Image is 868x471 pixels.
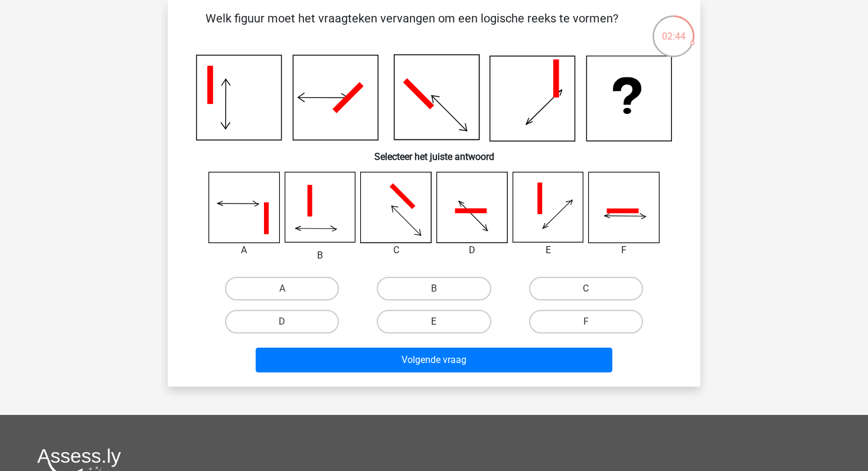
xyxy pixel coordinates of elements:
div: C [351,243,440,257]
div: B [276,248,365,263]
button: Volgende vraag [256,348,613,372]
div: E [504,243,593,257]
label: D [225,310,339,333]
div: D [428,243,517,257]
div: A [200,243,289,257]
div: F [579,243,668,257]
p: Welk figuur moet het vraagteken vervangen om een logische reeks te vormen? [187,9,637,45]
label: B [377,277,491,300]
label: A [225,277,339,300]
div: 02:44 [651,14,696,44]
label: C [529,277,643,300]
label: F [529,310,643,333]
label: E [377,310,491,333]
h6: Selecteer het juiste antwoord [187,142,681,162]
